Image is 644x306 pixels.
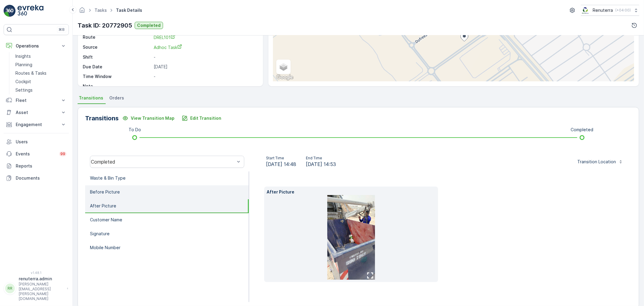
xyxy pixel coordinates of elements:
[115,7,143,13] span: Task Details
[91,159,235,164] div: Completed
[593,7,613,13] p: Renuterra
[83,64,151,70] p: Due Date
[4,5,16,17] img: logo
[83,34,151,41] p: Route
[19,276,64,282] p: renuterra.admin
[129,127,141,133] p: To Do
[4,119,69,131] button: Engagement
[4,40,69,52] button: Operations
[15,87,33,93] p: Settings
[4,94,69,106] button: Fleet
[137,22,161,28] p: Completed
[266,156,296,161] p: Start Time
[90,175,126,181] p: Waste & Bin Type
[4,172,69,184] a: Documents
[15,79,31,85] p: Cockpit
[59,27,65,32] p: ⌘B
[15,70,46,76] p: Routes & Tasks
[16,109,57,116] p: Asset
[571,127,593,133] p: Completed
[83,44,151,50] p: Source
[267,189,436,195] p: After Picture
[154,44,257,50] a: Adhoc Task
[154,83,257,89] p: -
[95,8,107,13] a: Tasks
[154,35,175,40] span: DREL101
[13,60,69,69] a: Planning
[18,5,43,17] img: logo_light-DOdMpM7g.png
[615,8,631,13] p: ( +04:00 )
[16,139,66,145] p: Users
[154,45,182,50] span: Adhoc Task
[13,52,69,60] a: Insights
[90,245,120,251] p: Mobile Number
[306,156,336,161] p: End Time
[131,115,175,121] p: View Transition Map
[178,113,225,123] button: Edit Transition
[83,54,151,60] p: Shift
[4,106,69,119] button: Asset
[4,276,69,301] button: RRrenuterra.admin[PERSON_NAME][EMAIL_ADDRESS][PERSON_NAME][DOMAIN_NAME]
[266,161,296,168] span: [DATE] 14:48
[90,231,110,237] p: Signature
[154,54,257,60] p: -
[16,97,57,103] p: Fleet
[16,43,57,49] p: Operations
[15,62,32,68] p: Planning
[277,60,290,73] a: Layers
[90,203,116,209] p: After Picture
[4,160,69,172] a: Reports
[135,22,163,29] button: Completed
[327,195,375,280] img: 4caabad9747e406bb3f3e5cfb1de6678.jpg
[5,284,15,293] div: RR
[154,64,257,70] p: [DATE]
[60,151,65,156] p: 99
[4,136,69,148] a: Users
[13,77,69,86] a: Cockpit
[306,161,336,168] span: [DATE] 14:53
[13,86,69,94] a: Settings
[16,175,66,181] p: Documents
[83,83,151,89] p: Note
[79,95,103,101] span: Transitions
[275,73,295,81] img: Google
[275,73,295,81] a: Open this area in Google Maps (opens a new window)
[78,21,132,30] p: Task ID: 20772905
[16,163,66,169] p: Reports
[581,5,639,16] button: Renuterra(+04:00)
[13,69,69,77] a: Routes & Tasks
[4,271,69,275] span: v 1.48.1
[574,157,627,167] button: Transition Location
[190,115,221,121] p: Edit Transition
[15,53,31,59] p: Insights
[19,282,64,301] p: [PERSON_NAME][EMAIL_ADDRESS][PERSON_NAME][DOMAIN_NAME]
[581,7,590,14] img: Screenshot_2024-07-26_at_13.33.01.png
[85,114,119,123] p: Transitions
[79,9,85,14] a: Homepage
[154,34,257,41] a: DREL101
[154,73,257,80] p: -
[83,73,151,80] p: Time Window
[90,189,120,195] p: Before Picture
[119,113,178,123] button: View Transition Map
[16,122,57,128] p: Engagement
[90,217,122,223] p: Customer Name
[109,95,124,101] span: Orders
[577,159,616,165] p: Transition Location
[16,151,56,157] p: Events
[4,148,69,160] a: Events99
